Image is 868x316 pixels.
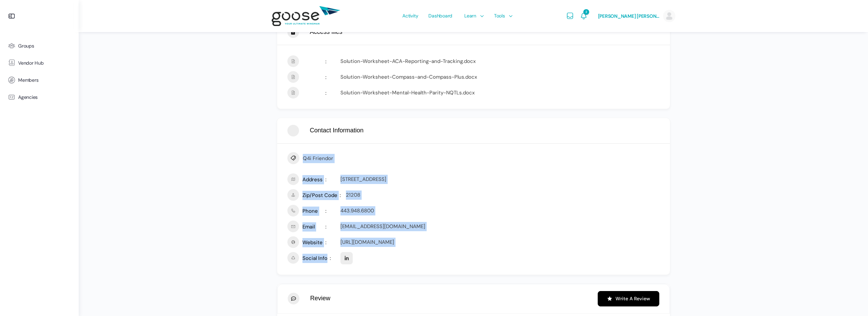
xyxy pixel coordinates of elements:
span: Website [302,238,326,248]
a: Vendor Hub [3,54,75,71]
span: Vendor Hub [18,60,44,66]
span: [PERSON_NAME] [PERSON_NAME] [598,13,660,19]
div: [STREET_ADDRESS] [340,175,660,185]
span: Contact Information [310,127,364,134]
a: [EMAIL_ADDRESS][DOMAIN_NAME] [340,223,425,230]
a: Q4i Friendor [287,154,470,166]
iframe: Chat Widget [834,283,868,316]
span: Email [302,222,326,232]
a: Solution-Worksheet-Compass-and-Compass-Plus.docx [340,74,477,80]
span: Members [18,77,38,83]
a: Groups [3,37,75,54]
span: Groups [18,43,34,49]
span: Agencies [18,94,38,100]
span: Address [302,175,326,185]
a: [URL][DOMAIN_NAME] [340,239,394,246]
a: Members [3,71,75,89]
div: 21208 [346,190,660,201]
a: Solution-Worksheet-Mental-Health-Parity-NQTLs.docx [340,89,475,96]
span: Zip/Post Code [302,191,341,201]
a: Agencies [3,89,75,106]
span: Review [310,295,331,302]
a: Solution-Worksheet-ACA-Reporting-and-Tracking.docx [340,58,476,65]
span: 2 [583,9,589,15]
a: Write a Review [598,291,659,306]
a: 443.948.6800 [340,207,374,214]
span: Phone [302,207,326,216]
span: Social Info [302,254,331,264]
